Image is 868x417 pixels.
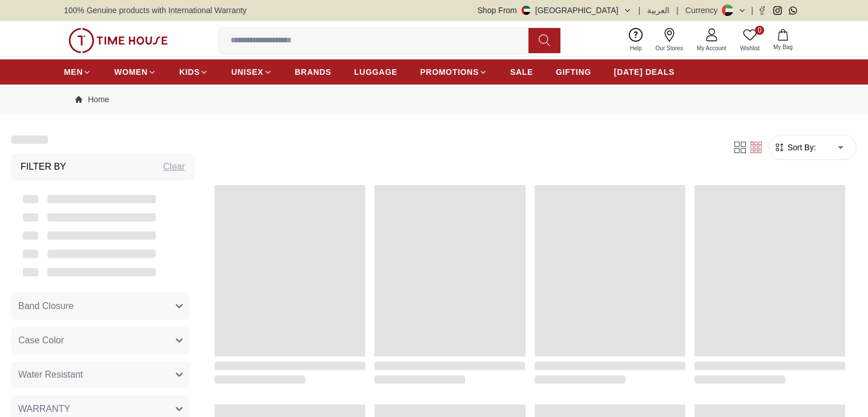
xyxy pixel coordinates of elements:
a: PROMOTIONS [420,62,487,82]
span: My Account [692,44,731,53]
button: Water Resistant [11,361,189,388]
img: United Arab Emirates [522,6,531,15]
span: SALE [510,66,533,78]
span: Our Stores [651,44,688,53]
button: العربية [647,5,669,16]
a: Our Stores [649,26,690,55]
a: UNISEX [231,62,272,82]
a: 0Wishlist [733,26,766,55]
span: [DATE] DEALS [614,66,675,78]
a: Home [75,94,109,105]
span: KIDS [179,66,200,78]
h3: Filter By [21,160,66,174]
button: Band Closure [11,292,189,320]
div: Currency [685,5,722,16]
span: | [639,5,641,16]
span: 0 [755,26,764,35]
a: Help [623,26,649,55]
span: LUGGAGE [354,66,398,78]
a: [DATE] DEALS [614,62,675,82]
span: BRANDS [295,66,332,78]
span: GIFTING [556,66,591,78]
button: Sort By: [774,142,816,153]
div: Clear [163,160,185,174]
span: | [676,5,679,16]
a: WOMEN [114,62,156,82]
span: My Bag [769,43,797,51]
a: Instagram [773,6,782,15]
span: Sort By: [785,142,816,153]
button: Shop From[GEOGRAPHIC_DATA] [478,5,632,16]
span: PROMOTIONS [420,66,479,78]
span: UNISEX [231,66,263,78]
span: Help [625,44,647,53]
button: My Bag [766,27,800,54]
a: GIFTING [556,62,591,82]
span: 100% Genuine products with International Warranty [64,5,247,16]
nav: Breadcrumb [64,85,804,114]
span: WOMEN [114,66,148,78]
button: Case Color [11,327,189,354]
a: Facebook [758,6,766,15]
span: MEN [64,66,83,78]
a: Whatsapp [789,6,797,15]
span: | [751,5,753,16]
span: Case Color [18,334,64,347]
a: BRANDS [295,62,332,82]
span: Wishlist [736,44,764,53]
img: ... [68,28,168,53]
a: SALE [510,62,533,82]
span: Water Resistant [18,368,83,382]
span: WARRANTY [18,402,70,416]
a: LUGGAGE [354,62,398,82]
a: KIDS [179,62,208,82]
a: MEN [64,62,91,82]
span: Band Closure [18,299,74,313]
